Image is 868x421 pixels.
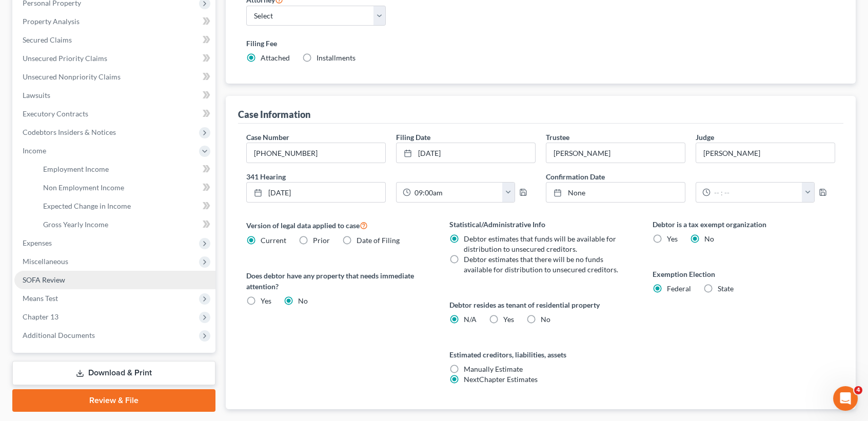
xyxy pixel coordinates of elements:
[261,236,286,245] span: Current
[23,128,116,136] span: Codebtors Insiders & Notices
[247,143,385,163] input: Enter case number...
[546,132,569,143] label: Trustee
[667,284,691,293] span: Federal
[14,271,215,289] a: SOFA Review
[23,331,95,339] span: Additional Documents
[464,315,477,324] span: N/A
[12,389,215,412] a: Review & File
[43,165,109,173] span: Employment Income
[23,257,68,266] span: Miscellaneous
[238,108,310,121] div: Case Information
[653,269,835,279] label: Exemption Election
[653,219,835,230] label: Debtor is a tax exempt organization
[854,386,862,394] span: 4
[667,234,678,243] span: Yes
[23,54,107,63] span: Unsecured Priority Claims
[23,238,52,247] span: Expenses
[43,183,124,192] span: Non Employment Income
[23,275,65,284] span: SOFA Review
[261,296,271,305] span: Yes
[14,68,215,86] a: Unsecured Nonpriority Claims
[464,375,538,384] span: NextChapter Estimates
[23,35,72,44] span: Secured Claims
[704,234,714,243] span: No
[317,53,356,62] span: Installments
[711,183,802,202] input: -- : --
[23,109,88,118] span: Executory Contracts
[43,220,108,229] span: Gross Yearly Income
[35,160,215,178] a: Employment Income
[14,86,215,105] a: Lawsuits
[546,183,685,202] a: None
[43,202,131,210] span: Expected Change in Income
[464,234,616,253] span: Debtor estimates that funds will be available for distribution to unsecured creditors.
[35,178,215,197] a: Non Employment Income
[696,132,714,143] label: Judge
[35,215,215,234] a: Gross Yearly Income
[35,197,215,215] a: Expected Change in Income
[546,143,685,163] input: --
[23,72,121,81] span: Unsecured Nonpriority Claims
[313,236,330,245] span: Prior
[464,255,618,274] span: Debtor estimates that there will be no funds available for distribution to unsecured creditors.
[503,315,514,324] span: Yes
[14,12,215,31] a: Property Analysis
[23,146,46,155] span: Income
[449,299,632,310] label: Debtor resides as tenant of residential property
[464,365,523,373] span: Manually Estimate
[541,171,840,182] label: Confirmation Date
[833,386,858,411] iframe: Intercom live chat
[357,236,400,245] span: Date of Filing
[14,31,215,49] a: Secured Claims
[23,312,58,321] span: Chapter 13
[411,183,503,202] input: -- : --
[298,296,308,305] span: No
[12,361,215,385] a: Download & Print
[246,132,289,143] label: Case Number
[397,143,535,163] a: [DATE]
[247,183,385,202] a: [DATE]
[696,143,835,163] input: --
[396,132,430,143] label: Filing Date
[14,105,215,123] a: Executory Contracts
[246,219,429,231] label: Version of legal data applied to case
[541,315,550,324] span: No
[718,284,734,293] span: State
[261,53,290,62] span: Attached
[246,270,429,292] label: Does debtor have any property that needs immediate attention?
[241,171,541,182] label: 341 Hearing
[23,91,50,99] span: Lawsuits
[246,38,835,49] label: Filing Fee
[449,349,632,360] label: Estimated creditors, liabilities, assets
[449,219,632,230] label: Statistical/Administrative Info
[23,17,80,26] span: Property Analysis
[23,294,58,303] span: Means Test
[14,49,215,68] a: Unsecured Priority Claims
